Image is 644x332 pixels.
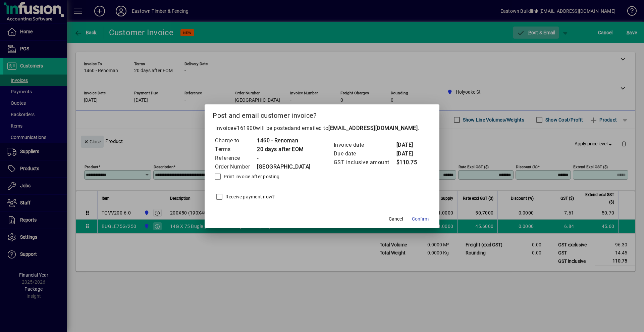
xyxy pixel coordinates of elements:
span: #161900 [233,125,256,131]
p: Invoice will be posted . [213,124,431,132]
td: GST inclusive amount [333,158,396,167]
td: Terms [215,145,257,154]
td: Invoice date [333,141,396,149]
button: Confirm [409,213,431,225]
td: Charge to [215,136,257,145]
td: Reference [215,154,257,162]
span: and emailed to [291,125,418,131]
td: [GEOGRAPHIC_DATA] [257,162,311,171]
td: 1460 - Renoman [257,136,311,145]
td: 20 days after EOM [257,145,311,154]
label: Receive payment now? [224,193,275,200]
b: [EMAIL_ADDRESS][DOMAIN_NAME] [328,125,418,131]
td: $110.75 [396,158,423,167]
label: Print invoice after posting [222,173,279,180]
span: Confirm [412,216,429,223]
td: [DATE] [396,149,423,158]
span: Cancel [389,216,403,223]
td: - [257,154,311,162]
td: Order Number [215,162,257,171]
button: Cancel [385,213,407,225]
td: Due date [333,149,396,158]
h2: Post and email customer invoice? [205,104,439,124]
td: [DATE] [396,141,423,149]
